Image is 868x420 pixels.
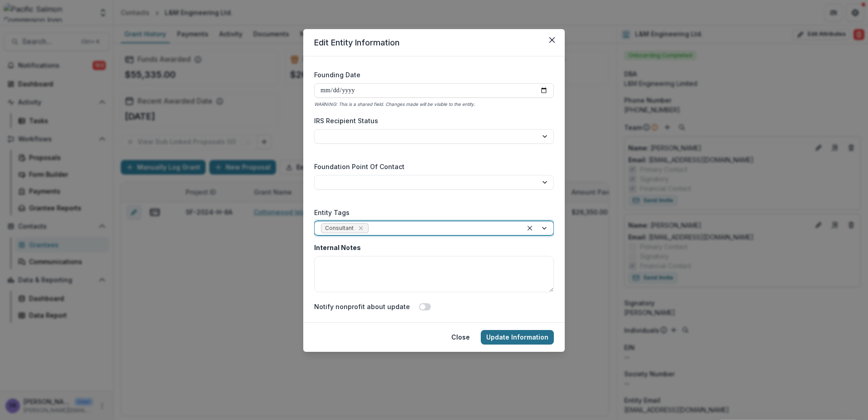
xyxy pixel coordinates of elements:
[314,243,548,252] label: Internal Notes
[314,302,410,311] label: Notify nonprofit about update
[446,330,475,345] button: Close
[314,208,548,217] label: Entity Tags
[545,33,559,47] button: Close
[314,162,548,171] label: Foundation Point Of Contact
[303,29,565,56] header: Edit Entity Information
[314,70,548,80] label: Founding Date
[524,223,535,234] div: Clear selected options
[314,116,548,125] label: IRS Recipient Status
[314,101,475,107] i: WARNING: This is a shared field. Changes made will be visible to the entity.
[325,225,354,231] span: Consultant
[356,224,365,233] div: Remove Consultant
[481,330,554,345] button: Update Information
